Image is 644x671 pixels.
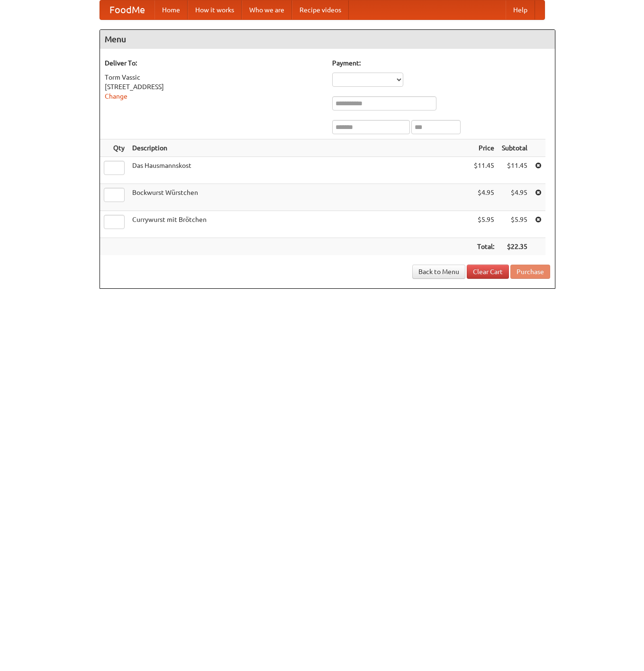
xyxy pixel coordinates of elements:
[242,0,292,19] a: Who we are
[128,184,470,211] td: Bockwurst Würstchen
[100,30,555,49] h4: Menu
[470,157,498,184] td: $11.45
[332,58,550,68] h5: Payment:
[128,157,470,184] td: Das Hausmannskost
[470,211,498,238] td: $5.95
[470,238,498,256] th: Total:
[105,82,323,92] div: [STREET_ADDRESS]
[100,0,154,19] a: FoodMe
[470,184,498,211] td: $4.95
[105,58,323,68] h5: Deliver To:
[100,139,128,157] th: Qty
[506,0,535,19] a: Help
[292,0,349,19] a: Recipe videos
[498,238,531,256] th: $22.35
[510,265,550,279] button: Purchase
[498,211,531,238] td: $5.95
[498,139,531,157] th: Subtotal
[498,184,531,211] td: $4.95
[128,139,470,157] th: Description
[105,73,323,82] div: Torm Vassic
[498,157,531,184] td: $11.45
[188,0,242,19] a: How it works
[467,265,509,279] a: Clear Cart
[105,92,127,100] a: Change
[412,265,465,279] a: Back to Menu
[154,0,188,19] a: Home
[470,139,498,157] th: Price
[128,211,470,238] td: Currywurst mit Brötchen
